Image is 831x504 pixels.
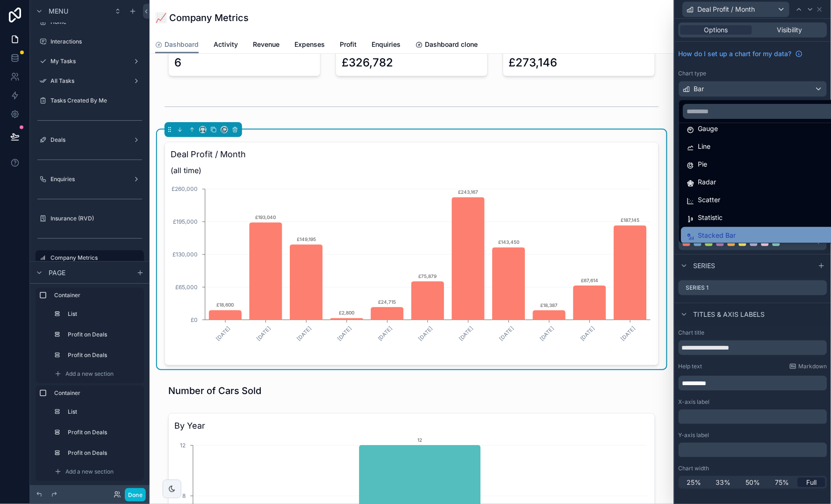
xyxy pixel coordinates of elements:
text: £18,387 [541,302,558,308]
text: £75,879 [419,273,437,279]
tspan: £130,000 [172,251,198,258]
text: [DATE] [579,325,596,342]
text: £2,800 [339,310,354,316]
label: Container [54,389,140,397]
span: Revenue [253,40,279,49]
text: £143,450 [498,239,519,245]
a: Interactions [36,34,144,49]
span: Menu [49,7,68,16]
tspan: £195,000 [173,218,198,225]
a: Deals [36,132,144,147]
h3: Deal Profit / Month [171,148,653,161]
a: Revenue [253,36,279,55]
label: Company Metrics [50,254,138,262]
span: Pie [698,159,708,170]
span: Profit [340,40,357,49]
button: Done [125,488,146,502]
div: chart [171,180,653,359]
span: Line [698,141,711,152]
tspan: £0 [191,316,198,323]
label: Profit on Deals [68,449,138,457]
text: £24,715 [379,299,396,305]
a: Company Metrics [36,250,144,265]
label: Deals [50,136,129,144]
span: Gauge [698,123,718,134]
label: Tasks Created By Me [50,97,142,104]
text: £149,195 [297,236,316,242]
label: Profit on Deals [68,331,138,338]
label: Interactions [50,38,142,45]
text: £18,600 [217,302,234,308]
span: Expenses [294,40,325,49]
span: Enquiries [372,40,401,49]
label: Insurance (RVD) [50,215,142,222]
text: [DATE] [458,325,474,342]
span: Activity [214,40,238,49]
a: Tasks Created By Me [36,93,144,108]
label: Profit on Deals [68,429,138,436]
text: [DATE] [377,325,394,342]
span: Page [49,268,65,278]
span: Stacked Bar [698,230,736,241]
label: List [68,310,138,318]
span: Dashboard clone [425,40,478,49]
text: [DATE] [215,325,232,342]
tspan: £65,000 [175,284,198,291]
text: £243,167 [458,189,478,195]
text: [DATE] [498,325,515,342]
a: Activity [214,36,238,55]
text: [DATE] [296,325,313,342]
a: Enquiries [36,172,144,187]
a: Dashboard [155,36,199,54]
span: Add a new section [65,370,114,378]
span: Statistic [698,212,723,223]
span: Add a new section [65,468,114,475]
tspan: £260,000 [172,185,198,192]
text: £187,145 [621,217,639,223]
text: [DATE] [337,325,353,342]
label: Enquiries [50,175,129,183]
a: All Tasks [36,73,144,88]
span: (all time) [171,165,653,176]
text: £67,614 [581,278,598,283]
text: £193,040 [256,214,276,220]
label: List [68,408,138,416]
a: Enquiries [372,36,401,55]
label: Profit on Deals [68,351,138,359]
a: Expenses [294,36,325,55]
label: All Tasks [50,77,129,85]
text: [DATE] [539,325,556,342]
text: [DATE] [417,325,434,342]
span: Radar [698,176,716,188]
text: [DATE] [255,325,272,342]
a: Insurance (RVD) [36,211,144,226]
div: scrollable content [30,284,150,485]
a: Dashboard clone [415,36,478,55]
a: Profit [340,36,357,55]
label: Container [54,292,140,299]
span: Dashboard [165,40,199,49]
span: Scatter [698,194,721,205]
text: [DATE] [620,325,637,342]
a: My Tasks [36,54,144,69]
label: My Tasks [50,58,129,65]
h1: 📈 Company Metrics [155,11,249,24]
